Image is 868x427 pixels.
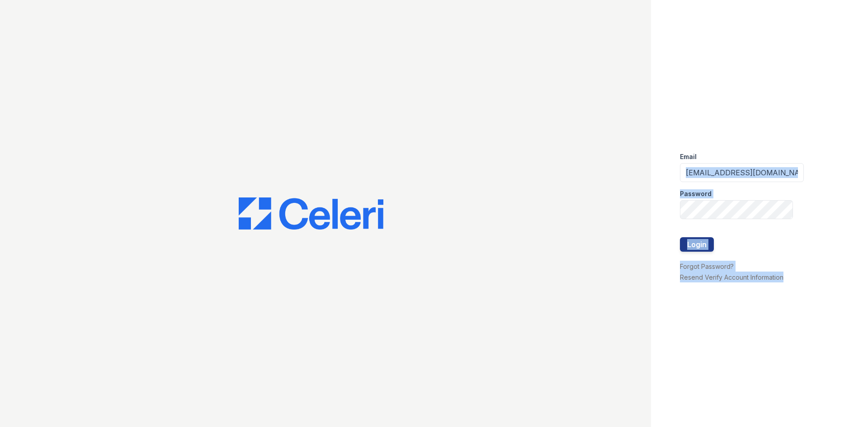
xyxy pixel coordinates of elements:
[680,152,697,161] label: Email
[680,273,783,281] a: Resend Verify Account Information
[680,189,712,198] label: Password
[680,263,734,270] a: Forgot Password?
[239,197,383,230] img: CE_Logo_Blue-a8612792a0a2168367f1c8372b55b34899dd931a85d93a1a3d3e32e68fde9ad4.png
[680,237,714,252] button: Login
